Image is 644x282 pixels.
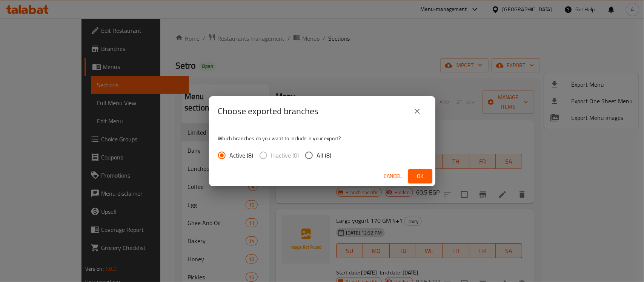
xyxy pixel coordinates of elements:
h2: Choose exported branches [218,105,319,117]
p: Which branches do you want to include in your export? [218,135,426,142]
button: Ok [408,169,432,183]
span: Ok [414,172,426,181]
span: Active (8) [230,151,254,160]
span: Cancel [384,172,402,181]
button: close [408,102,426,120]
span: All (8) [317,151,332,160]
button: Cancel [381,169,405,183]
span: Inactive (0) [271,151,299,160]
